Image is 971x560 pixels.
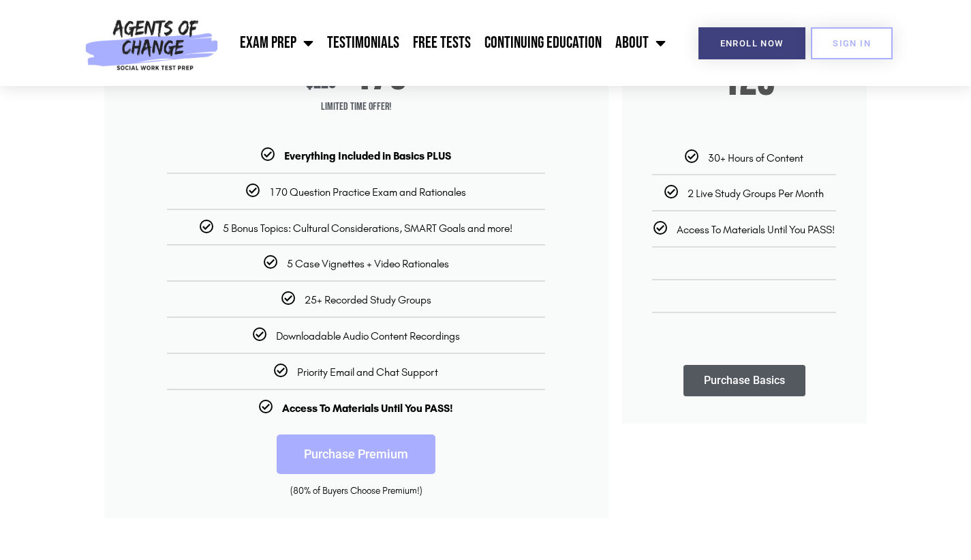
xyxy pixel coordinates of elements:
[223,222,512,235] span: 5 Bonus Topics: Cultural Considerations, SMART Goals and more!
[683,365,805,396] a: Purchase Basics
[720,39,784,48] span: Enroll Now
[277,434,435,474] a: Purchase Premium
[608,26,673,60] a: About
[688,187,824,200] span: 2 Live Study Groups Per Month
[305,293,431,306] span: 25+ Recorded Study Groups
[297,366,438,379] span: Priority Email and Chat Support
[833,39,871,48] span: SIGN IN
[284,149,451,162] b: Everything Included in Basics PLUS
[104,93,608,121] span: Limited Time Offer!
[233,26,320,60] a: Exam Prep
[811,27,893,59] a: SIGN IN
[287,257,449,270] span: 5 Case Vignettes + Video Rationales
[708,151,803,164] span: 30+ Hours of Content
[125,484,588,498] div: (80% of Buyers Choose Premium!)
[722,63,775,99] span: 125
[269,186,466,198] span: 170 Question Practice Exam and Rationales
[276,329,460,342] span: Downloadable Audio Content Recordings
[282,402,453,415] b: Access To Materials Until You PASS!
[677,223,835,236] span: Access To Materials Until You PASS!
[320,26,406,60] a: Testimonials
[478,26,608,60] a: Continuing Education
[225,26,673,60] nav: Menu
[406,26,478,60] a: Free Tests
[698,27,805,59] a: Enroll Now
